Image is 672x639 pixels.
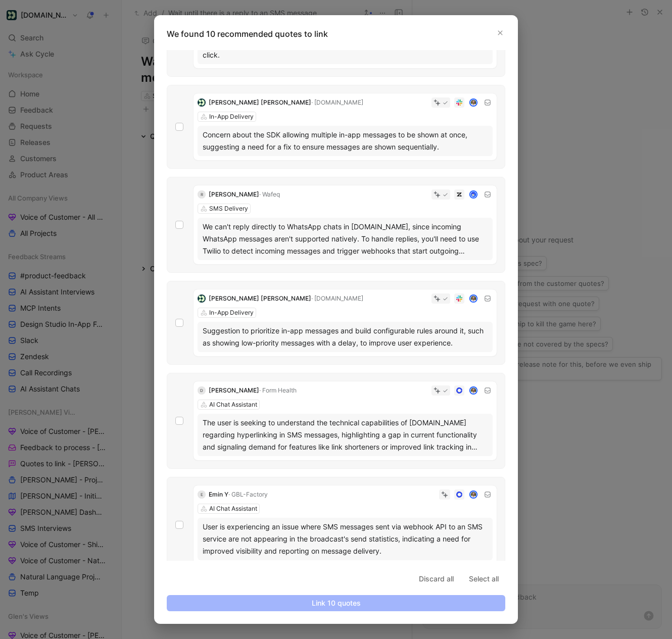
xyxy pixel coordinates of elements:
span: [PERSON_NAME] [209,190,259,198]
button: Discard all [412,571,460,587]
div: We can't reply directly to WhatsApp chats in [DOMAIN_NAME], since incoming WhatsApp messages aren... [203,221,488,257]
span: · Form Health [259,386,297,394]
p: We found 10 recommended quotes to link [167,28,511,40]
img: logo [198,99,206,107]
div: Suggestion to prioritize in-app messages and build configurable rules around it, such as showing ... [203,325,488,349]
div: The user is seeking to understand the technical capabilities of [DOMAIN_NAME] regarding hyperlink... [203,417,488,453]
img: avatar [470,491,477,498]
div: D [198,386,206,395]
span: Select all [469,573,499,585]
span: [PERSON_NAME] [209,386,259,394]
span: Emin Y [209,490,228,498]
img: avatar [470,191,477,198]
div: Concern about the SDK allowing multiple in-app messages to be shown at once, suggesting a need fo... [203,129,488,153]
span: · [DOMAIN_NAME] [311,99,363,106]
span: [PERSON_NAME] [PERSON_NAME] [209,294,311,302]
span: · GBL-Factory [228,490,268,498]
img: avatar [470,296,477,302]
span: [PERSON_NAME] [PERSON_NAME] [209,99,311,106]
img: avatar [470,387,477,394]
span: · [DOMAIN_NAME] [311,294,363,302]
div: R [198,190,206,199]
span: · Wafeq [259,190,280,198]
span: Discard all [419,573,454,585]
img: logo [198,294,206,303]
button: Select all [462,571,505,587]
div: User is experiencing an issue where SMS messages sent via webhook API to an SMS service are not a... [203,521,488,557]
div: E [198,490,206,499]
img: avatar [470,100,477,106]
